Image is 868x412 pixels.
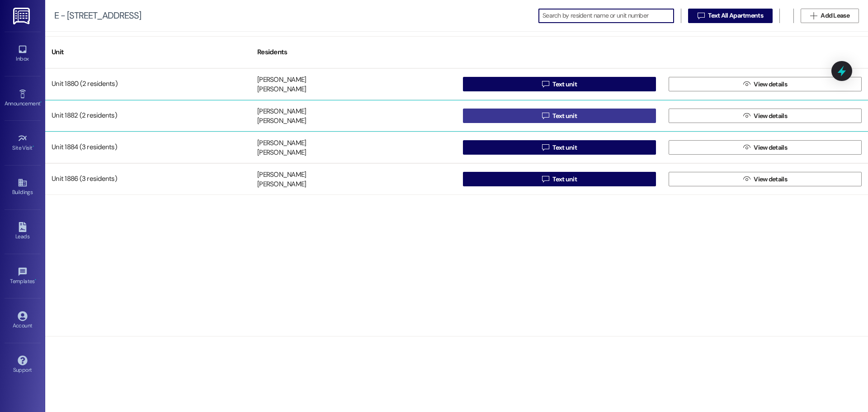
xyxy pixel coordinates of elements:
[743,81,750,88] i: 
[257,138,306,148] div: [PERSON_NAME]
[33,143,34,150] span: •
[257,148,306,158] div: [PERSON_NAME]
[35,277,36,283] span: •
[45,170,251,188] div: Unit 1886 (3 residents)
[40,99,42,105] span: •
[754,143,787,152] span: View details
[45,41,251,63] div: Unit
[463,77,656,91] button: Text unit
[257,170,306,180] div: [PERSON_NAME]
[552,175,577,184] span: Text unit
[698,12,704,19] i: 
[542,81,549,88] i: 
[257,180,306,189] div: [PERSON_NAME]
[463,109,656,123] button: Text unit
[542,144,549,151] i: 
[801,9,859,23] button: Add Lease
[257,75,306,85] div: [PERSON_NAME]
[669,140,862,155] button: View details
[743,112,750,119] i: 
[754,80,787,89] span: View details
[257,107,306,116] div: [PERSON_NAME]
[669,172,862,186] button: View details
[257,117,306,126] div: [PERSON_NAME]
[743,175,750,183] i: 
[5,42,41,66] a: Inbox
[45,75,251,93] div: Unit 1880 (2 residents)
[810,12,817,19] i: 
[463,140,656,155] button: Text unit
[669,109,862,123] button: View details
[552,143,577,152] span: Text unit
[708,11,763,20] span: Text All Apartments
[743,144,750,151] i: 
[552,80,577,89] span: Text unit
[54,11,141,20] div: E - [STREET_ADDRESS]
[669,77,862,91] button: View details
[5,175,41,199] a: Buildings
[5,219,41,244] a: Leads
[13,8,32,24] img: ResiDesk Logo
[821,11,849,20] span: Add Lease
[542,9,674,22] input: Search by resident name or unit number
[542,112,549,119] i: 
[251,41,457,63] div: Residents
[552,111,577,121] span: Text unit
[754,175,787,184] span: View details
[5,131,41,155] a: Site Visit •
[45,138,251,156] div: Unit 1884 (3 residents)
[5,308,41,333] a: Account
[5,353,41,377] a: Support
[542,175,549,183] i: 
[45,107,251,125] div: Unit 1882 (2 residents)
[257,85,306,95] div: [PERSON_NAME]
[754,111,787,121] span: View details
[688,9,773,23] button: Text All Apartments
[463,172,656,186] button: Text unit
[5,264,41,289] a: Templates •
